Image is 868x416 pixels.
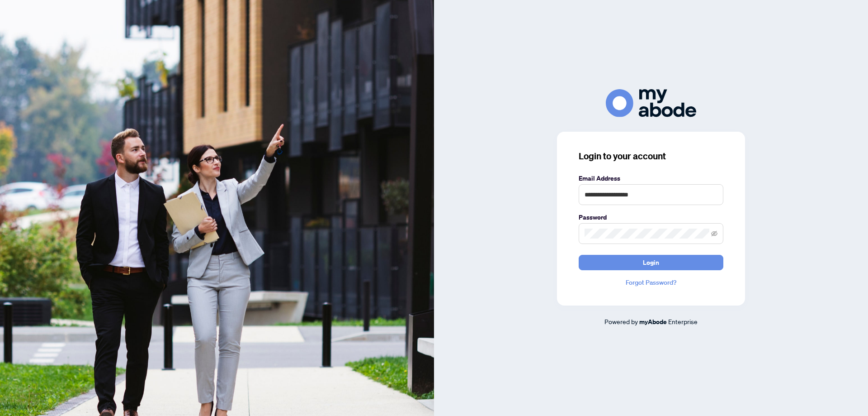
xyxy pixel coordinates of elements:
[643,255,659,270] span: Login
[604,317,638,325] span: Powered by
[668,317,698,325] span: Enterprise
[579,212,723,222] label: Password
[711,230,717,237] span: eye-invisible
[579,255,723,270] button: Login
[579,150,723,163] h3: Login to your account
[639,317,667,327] a: myAbode
[579,277,723,287] a: Forgot Password?
[606,89,696,117] img: ma-logo
[579,173,723,183] label: Email Address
